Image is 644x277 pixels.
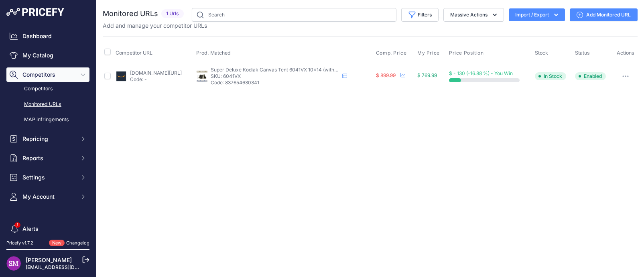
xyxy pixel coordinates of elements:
a: Add Monitored URL [570,8,638,21]
a: [EMAIL_ADDRESS][DOMAIN_NAME] [26,264,110,270]
a: [PERSON_NAME] [26,257,72,263]
span: Repricing [22,135,75,143]
span: Settings [22,173,75,181]
nav: Sidebar [6,29,89,267]
span: 1 Urls [161,9,184,18]
span: Actions [617,50,634,56]
span: $ 769.99 [417,72,437,78]
p: Code: - [130,76,182,83]
button: My Account [6,189,89,204]
span: Comp. Price [376,50,407,56]
a: Monitored URLs [6,98,89,112]
button: Competitors [6,67,89,82]
button: My Price [417,50,441,56]
button: Import / Export [509,8,565,21]
span: In Stock [535,72,566,80]
span: Reports [22,154,75,162]
span: Competitors [22,71,75,79]
span: New [49,240,65,246]
a: My Catalog [6,48,89,63]
button: Massive Actions [443,8,504,22]
div: Pricefy v1.7.2 [6,240,33,246]
span: Status [575,50,590,56]
p: SKU: 6041VX [211,73,339,79]
a: MAP infringements [6,113,89,127]
img: Pricefy Logo [6,8,64,16]
a: Alerts [6,222,89,236]
a: [DOMAIN_NAME][URL] [130,70,182,76]
a: Competitors [6,82,89,96]
span: Price Position [449,50,484,56]
span: Competitor URL [116,50,152,56]
button: Comp. Price [376,50,408,56]
span: Prod. Matched [196,50,231,56]
span: Enabled [575,72,606,80]
span: $ 899.99 [376,72,396,78]
a: Dashboard [6,29,89,43]
span: My Price [417,50,440,56]
h2: Monitored URLs [103,8,158,19]
input: Search [192,8,396,22]
span: Super Deluxe Kodiak Canvas Tent 6041VX 10x14 (with tarp 6043) [211,67,360,73]
button: Repricing [6,132,89,146]
span: My Account [22,193,75,201]
button: Filters [401,8,439,22]
p: Add and manage your competitor URLs [103,22,207,30]
span: $ - 130 (-16.88 %) - You Win [449,70,513,76]
a: Changelog [66,240,89,246]
button: Reports [6,151,89,165]
button: Settings [6,170,89,185]
p: Code: 837654630341 [211,79,339,86]
button: Price Position [449,50,485,56]
span: Stock [535,50,548,56]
